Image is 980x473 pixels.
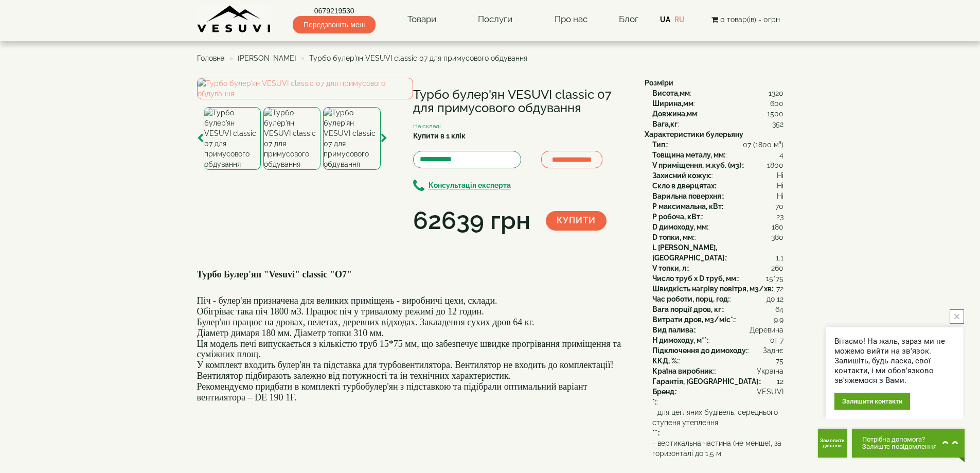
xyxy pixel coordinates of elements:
[652,150,783,160] div: :
[413,203,530,238] div: 62639 грн
[652,326,695,334] b: Вид палива:
[652,160,783,170] div: :
[619,14,638,24] a: Блог
[652,346,747,355] b: Підключення до димоходу:
[652,99,693,108] b: Ширина,мм
[197,360,614,370] font: У комплект входить булер'ян та підставка для турбовентилятора. Вентилятор не входить до комплекта...
[652,367,715,375] b: Країна виробник:
[767,109,783,119] span: 1500
[197,306,484,317] font: Обігріває така піч 1800 м3. Працює піч у тривалому режимі до 12 годин.
[820,438,845,448] span: Замовити дзвінок
[777,170,783,181] span: Ні
[652,325,783,335] div: :
[652,294,783,304] div: :
[652,242,783,263] div: :
[743,139,783,150] span: 07 (1800 м³)
[652,98,783,109] div: :
[652,120,678,128] b: Вага,кг
[652,232,783,242] div: :
[862,436,937,443] span: Потрібна допомога?
[770,98,783,109] span: 600
[652,182,716,190] b: Скло в дверцятах:
[776,356,783,366] span: 75
[769,88,783,98] span: 1320
[652,438,783,459] span: - вертикальна частина (не менше), за горизонталі до 1,5 м
[652,388,676,396] b: Бренд:
[776,253,783,263] span: 1.1
[652,305,723,313] b: Вага порції дров, кг:
[652,151,725,159] b: Товщина металу, мм:
[645,130,743,138] b: Характеристики булерьяну
[770,335,783,345] span: от 7
[652,222,783,232] div: :
[468,8,523,31] a: Послуги
[652,366,783,376] div: :
[197,317,534,327] font: Булер'ян працює на дровах, пелетах, деревних відходах. Закладення сухих дров 64 кг.
[197,381,587,402] font: Рекомендуємо придбати в комплекті турбобулер'ян з підставкою та підібрали оптимальний варіант вен...
[652,264,688,272] b: V топки, л:
[413,88,629,115] h1: Турбо булер'ян VESUVI classic 07 для примусового обдування
[772,119,783,129] span: 352
[652,314,783,325] div: :
[652,109,783,119] div: :
[763,345,783,356] span: Заднє
[197,78,413,99] img: Турбо булер'ян VESUVI classic 07 для примусового обдування
[777,181,783,191] span: Ні
[757,387,783,397] span: VESUVI
[652,345,783,356] div: :
[652,285,773,293] b: Швидкість нагріву повітря, м3/хв:
[238,54,296,62] a: [PERSON_NAME]
[197,328,384,338] font: Діаметр димаря 180 мм. Діаметр топки 310 мм.
[197,371,511,381] font: Вентилятор підбирають залежно від потужності та ін технічних характеристик.
[652,233,694,241] b: D топки, мм:
[652,336,708,344] b: H димоходу, м**:
[652,304,783,314] div: :
[197,269,352,279] b: Турбо Булер'ян "Vesuvi" classic "О7"
[652,139,783,150] div: :
[652,407,783,428] span: - для цегляних будівель, середнього ступеня утеплення
[652,357,679,365] b: ККД, %:
[777,191,783,201] span: Ні
[546,211,607,231] button: Купити
[775,304,783,314] span: 64
[645,79,673,87] b: Розміри
[293,6,376,16] a: 0679219530
[652,89,690,97] b: Висота,мм
[652,213,702,221] b: P робоча, кВт:
[772,222,783,232] span: 180
[708,14,783,25] button: 0 товар(ів) - 0грн
[293,16,376,33] span: Передзвоніть мені
[323,107,380,170] img: Турбо булер'ян VESUVI classic 07 для примусового обдування
[652,202,723,211] b: P максимальна, кВт:
[652,212,783,222] div: :
[652,273,783,284] div: :
[779,150,783,160] span: 4
[774,314,783,325] span: 9.9
[652,223,708,231] b: D димоходу, мм:
[413,122,441,130] small: На складі
[652,295,729,303] b: Час роботи, порц. год:
[544,8,598,31] a: Про нас
[775,201,783,212] span: 70
[197,339,621,360] font: Ця модель печі випускається з кількістю труб 15*75 мм, що забезпечує швидке прогрівання приміщенн...
[652,119,783,129] div: :
[197,5,272,33] img: content
[674,15,685,24] a: RU
[950,309,964,324] button: close button
[309,54,527,62] span: Турбо булер'ян VESUVI classic 07 для примусового обдування
[652,387,783,397] div: :
[652,161,743,169] b: V приміщення, м.куб. (м3):
[834,393,910,410] div: Залишити контакти
[197,295,497,306] font: Піч - булер'ян призначена для великих приміщень - виробничі цехи, склади.
[652,201,783,212] div: :
[757,366,783,376] span: Україна
[652,191,783,201] div: :
[652,397,783,407] div: :
[852,429,965,458] button: Chat button
[862,443,937,450] span: Залиште повідомлення
[818,429,847,458] button: Get Call button
[652,274,738,283] b: Число труб x D труб, мм:
[652,141,667,149] b: Тип:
